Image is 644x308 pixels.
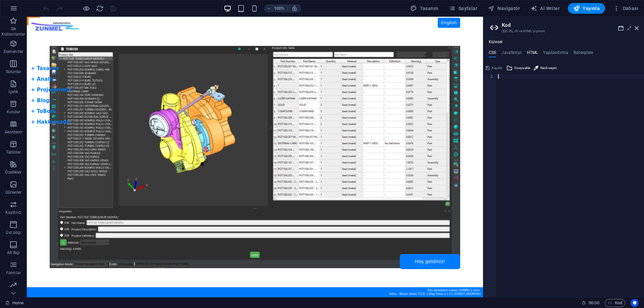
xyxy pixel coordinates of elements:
[4,49,23,54] p: Elementler
[515,64,530,72] span: Dosya ekle
[573,5,600,12] span: Yayınla
[505,64,531,72] button: Dosya ekle
[96,4,104,12] button: reload
[484,74,497,79] div: 1
[502,22,639,28] h2: Kod
[502,28,625,34] h3: (S)CSS, JS ve HTML'yi yönet
[631,299,639,307] button: Usercentrics
[6,230,21,235] p: Üst bilgi
[589,299,599,307] span: 00 00
[593,300,594,305] span: :
[610,3,641,14] button: Dahası
[5,210,21,215] p: Kaydırıcı
[488,5,520,12] span: Navigatör
[608,299,622,307] span: Kod
[5,299,24,307] a: Seçimi iptal etmek için tıkla. Sayfaları açmak için çift tıkla
[6,149,21,155] p: Tablolar
[543,50,568,58] h4: Yapılandırma
[6,69,21,74] p: Sütunlar
[540,64,556,72] span: Renk seçici
[264,4,288,12] button: 100%
[613,5,638,12] span: Dahası
[6,270,21,275] p: Formlar
[501,50,521,58] h4: JavaScript
[605,299,625,307] button: Kod
[449,5,477,12] span: Sayfalar
[291,5,298,11] i: Yeniden boyutlandırmada yakınlaştırma düzeyini seçilen cihaza uyacak şekilde otomatik olarak ayarla.
[531,5,560,12] span: AI Writer
[5,129,22,135] p: Akordeon
[533,64,557,72] button: Renk seçici
[446,3,480,14] button: Sayfalar
[7,250,20,255] p: Alt Bigi
[485,3,523,14] button: Navigatör
[274,4,285,12] h6: 100%
[527,50,538,58] h4: HTML
[5,190,21,195] p: Görseller
[408,3,441,14] button: Tasarım
[489,40,502,45] h4: Küresel
[8,89,18,95] p: İçerik
[489,50,496,58] h4: CSS
[7,109,20,115] p: Kutular
[574,50,593,58] h4: Boilerplate
[568,3,605,14] button: Yayınla
[96,5,104,12] i: Sayfayı yeniden yükleyin
[5,170,21,175] p: Özellikler
[528,3,562,14] button: AI Writer
[410,5,438,12] span: Tasarım
[582,299,599,307] h6: Oturum süresi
